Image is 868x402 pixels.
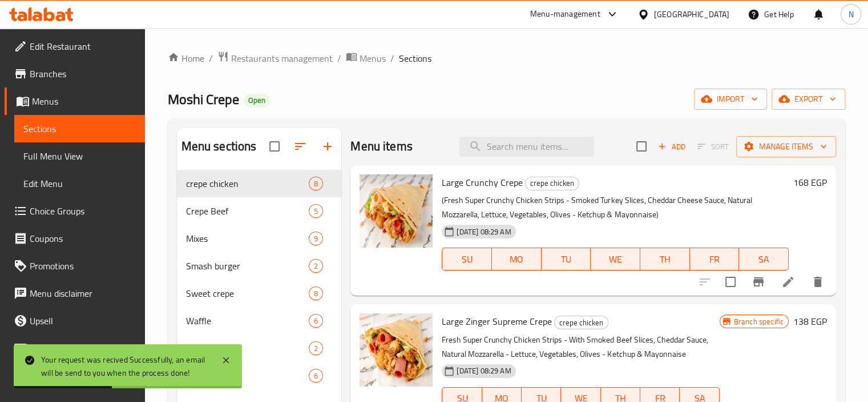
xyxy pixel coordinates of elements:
[554,316,608,329] div: crepe chicken
[186,259,309,273] span: Smash burger
[309,261,322,272] span: 2
[177,335,342,362] div: Sides2
[442,248,492,270] button: SU
[703,92,758,106] span: import
[5,225,145,252] a: Coupons
[186,341,309,355] span: Sides
[793,174,827,190] h6: 168 EGP
[30,67,136,81] span: Branches
[5,335,145,362] a: Coverage Report
[346,51,386,66] a: Menus
[30,39,136,53] span: Edit Restaurant
[14,115,145,142] a: Sections
[309,206,322,217] span: 5
[5,197,145,225] a: Choice Groups
[555,316,608,329] span: crepe chicken
[244,95,270,105] span: Open
[542,248,591,270] button: TU
[186,204,309,218] span: Crepe Beef
[309,314,323,328] div: items
[640,248,690,270] button: TH
[244,94,270,108] div: Open
[186,177,309,190] span: crepe chicken
[5,280,145,307] a: Menu disclaimer
[177,170,342,197] div: crepe chicken8
[781,275,795,289] a: Edit menu item
[546,251,587,268] span: TU
[309,233,322,244] span: 9
[309,288,322,299] span: 8
[442,313,552,330] span: Large Zinger Supreme Crepe
[186,232,309,245] span: Mixes
[772,89,845,110] button: export
[5,252,145,280] a: Promotions
[390,51,394,65] li: /
[186,369,309,383] span: Drinks
[177,165,342,394] nav: Menu sections
[309,343,322,354] span: 2
[452,226,515,237] span: [DATE] 08:29 AM
[695,251,735,268] span: FR
[186,314,309,328] span: Waffle
[309,259,323,273] div: items
[595,251,636,268] span: WE
[526,177,579,190] span: crepe chicken
[30,232,136,245] span: Coupons
[30,314,136,328] span: Upsell
[309,177,323,190] div: items
[231,51,333,65] span: Restaurants management
[181,138,257,155] h2: Menu sections
[168,86,239,112] span: Moshi Crepe
[745,268,772,296] button: Branch-specific-item
[177,280,342,307] div: Sweet crepe8
[14,170,145,197] a: Edit Menu
[793,313,827,329] h6: 138 EGP
[653,138,690,156] button: Add
[645,251,685,268] span: TH
[30,259,136,273] span: Promotions
[217,51,333,66] a: Restaurants management
[350,138,413,155] h2: Menu items
[32,94,136,108] span: Menus
[177,197,342,225] div: Crepe Beef5
[186,286,309,300] span: Sweet crepe
[452,365,515,376] span: [DATE] 08:29 AM
[848,8,853,21] span: N
[309,178,322,189] span: 8
[309,286,323,300] div: items
[23,177,136,190] span: Edit Menu
[309,232,323,245] div: items
[177,225,342,252] div: Mixes9
[360,313,433,387] img: Large Zinger Supreme Crepe
[442,174,523,191] span: Large Crunchy Crepe
[591,248,640,270] button: WE
[653,138,690,156] span: Add item
[442,333,719,361] p: Fresh Super Crunchy Chicken Strips - With Smoked Beef Slices, Cheddar Sauce, Natural Mozzarella -...
[530,7,600,21] div: Menu-management
[41,353,210,379] div: Your request was recived Successfully, an email will be send to you when the process done!
[309,316,322,327] span: 6
[442,193,789,222] p: (Fresh Super Crunchy Chicken Strips - Smoked Turkey Slices, Cheddar Cheese Sauce, Natural Mozzare...
[309,341,323,355] div: items
[447,251,487,268] span: SU
[496,251,537,268] span: MO
[739,248,789,270] button: SA
[309,371,322,381] span: 6
[492,248,542,270] button: MO
[525,177,579,190] div: crepe chicken
[177,252,342,280] div: Smash burger2
[30,341,136,355] span: Coverage Report
[744,251,784,268] span: SA
[5,307,145,335] a: Upsell
[177,362,342,389] div: Drinks6
[729,316,788,327] span: Branch specific
[654,8,729,21] div: [GEOGRAPHIC_DATA]
[690,248,740,270] button: FR
[5,60,145,87] a: Branches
